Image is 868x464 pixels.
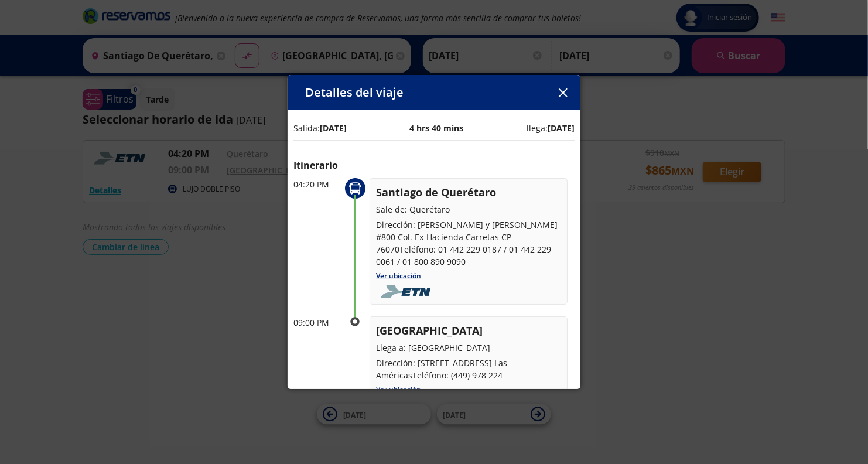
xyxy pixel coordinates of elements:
p: 4 hrs 40 mins [410,122,464,134]
p: Detalles del viaje [305,84,404,101]
p: Salida: [293,122,347,134]
p: Sale de: Querétaro [376,203,561,216]
p: Llega a: [GEOGRAPHIC_DATA] [376,342,561,354]
p: 04:20 PM [293,178,340,190]
p: llega: [527,122,575,134]
p: 09:00 PM [293,316,340,329]
p: [GEOGRAPHIC_DATA] [376,323,561,339]
p: Dirección: [STREET_ADDRESS] Las AméricasTeléfono: (449) 978 224 [376,357,561,381]
b: [DATE] [548,122,575,134]
a: Ver ubicación [376,271,421,281]
a: Ver ubicación [376,384,421,394]
img: foobar2.png [376,285,439,298]
p: Itinerario [293,158,575,172]
b: [DATE] [320,122,347,134]
p: Dirección: [PERSON_NAME] y [PERSON_NAME] #800 Col. Ex-Hacienda Carretas CP 76070Teléfono: 01 442 ... [376,219,561,268]
p: Santiago de Querétaro [376,185,561,200]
